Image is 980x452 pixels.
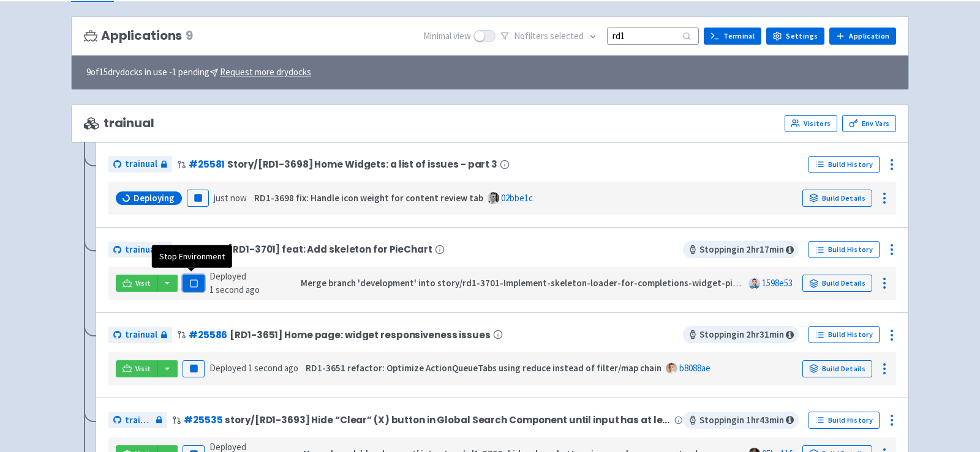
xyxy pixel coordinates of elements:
button: Pause [183,360,205,377]
a: Visit [116,360,157,377]
a: Build History [809,156,880,173]
span: Stopping in 1 hr 43 min [683,412,799,429]
span: 9 of 15 drydocks in use - 1 pending [86,65,311,80]
a: #25541 [189,243,225,256]
span: Stopping in 2 hr 31 min [683,326,799,343]
a: trainual [108,242,172,258]
span: Stopping in 2 hr 17 min [683,241,799,258]
input: Search... [607,28,699,44]
button: Pause [187,190,209,207]
span: trainual [125,243,157,257]
span: Minimal view [423,29,471,43]
span: trainual [125,328,157,342]
span: Visit [135,278,151,288]
a: Build Details [802,360,872,377]
strong: RD1-3698 fix: Handle icon weight for content review tab [254,192,483,204]
span: trainual [125,413,153,428]
a: Terminal [704,28,761,45]
a: Visit [116,275,157,292]
strong: RD1-3651 refactor: Optimize ActionQueueTabs using reduce instead of filter/map chain [306,362,661,374]
span: trainual [125,157,157,171]
a: #25581 [189,158,225,171]
a: #25535 [184,413,222,426]
a: 02bbe1c [501,192,533,204]
span: [RD1-3701] feat: Add skeleton for PieChart [228,244,432,254]
span: Deployed [209,270,260,296]
span: story/[RD1-3693] Hide “Clear” (X) button in Global Search Component until input has at least one ... [225,415,672,425]
u: Request more drydocks [220,66,311,78]
span: Visit [135,364,151,374]
a: Build History [809,241,880,258]
a: Build Details [802,190,872,207]
span: 9 [186,29,193,43]
a: Build History [809,412,880,429]
h3: Applications [84,29,193,43]
button: Pause [183,275,205,292]
span: Deploying [134,192,175,204]
time: just now [214,192,247,204]
a: Build Details [802,275,872,292]
time: 1 second ago [209,284,260,295]
a: trainual [108,327,172,343]
a: #25586 [189,328,227,341]
strong: Merge branch 'development' into story/rd1-3701-Implement-skeleton-loader-for-completions-widget-p... [301,277,763,289]
span: selected [550,30,584,42]
a: Env Vars [842,115,896,132]
a: Visitors [785,115,837,132]
a: trainual [108,156,172,172]
a: trainual [108,412,167,429]
span: [RD1-3651] Home page: widget responsiveness issues [230,330,490,340]
a: Application [829,28,896,45]
a: 1598e53 [762,277,793,289]
span: trainual [84,116,154,130]
a: b8088ae [679,362,710,374]
span: Deployed [209,362,298,374]
a: Build History [809,326,880,343]
time: 1 second ago [248,362,298,374]
span: Story/[RD1-3698] Home Widgets: a list of issues - part 3 [227,159,497,169]
span: No filter s [514,29,584,43]
a: Settings [766,28,824,45]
